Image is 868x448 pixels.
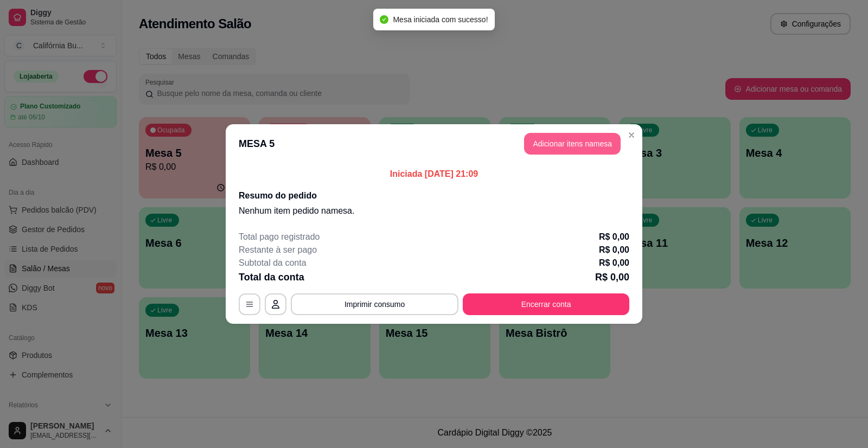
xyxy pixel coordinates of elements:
[599,257,629,270] p: R$ 0,00
[239,231,320,244] p: Total pago registrado
[239,270,304,285] p: Total da conta
[599,244,629,257] p: R$ 0,00
[380,15,388,24] span: check-circle
[599,231,629,244] p: R$ 0,00
[393,15,488,24] span: Mesa iniciada com sucesso!
[239,189,629,202] h2: Resumo do pedido
[239,257,307,270] p: Subtotal da conta
[239,168,629,181] p: Iniciada [DATE] 21:09
[595,270,629,285] p: R$ 0,00
[524,133,621,155] button: Adicionar itens namesa
[239,244,317,257] p: Restante à ser pago
[226,124,642,163] header: MESA 5
[463,293,629,315] button: Encerrar conta
[623,126,640,144] button: Close
[239,204,629,217] p: Nenhum item pedido na mesa .
[291,293,458,315] button: Imprimir consumo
